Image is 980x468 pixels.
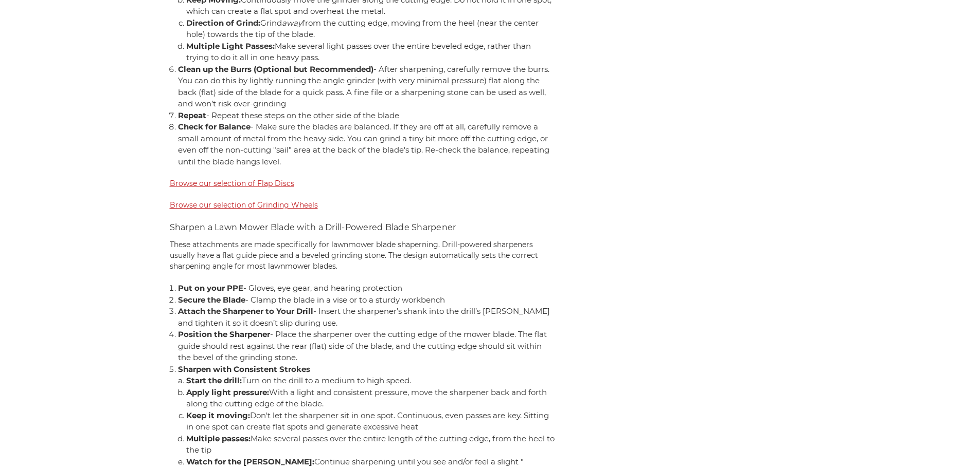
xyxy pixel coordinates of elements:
[186,18,539,40] span: from the cutting edge, moving from the heel (near the center hole) towards the tip of the blade.
[178,295,245,305] b: Secure the Blade
[186,434,555,455] span: Make several passes over the entire length of the cutting edge, from the heel to the tip
[206,110,399,120] span: - Repeat these steps on the other side of the blade
[186,387,269,397] b: Apply light pressure:
[186,376,242,385] b: Start the drill:
[245,295,445,305] span: - Clamp the blade in a vise or to a sturdy workbench
[186,434,251,443] b: Multiple passes:
[282,18,302,28] span: away
[178,329,270,339] b: Position the Sharpener
[186,387,547,409] span: With a light and consistent pressure, move the sharpener back and forth along the cutting edge of...
[260,18,282,28] span: Grind
[178,329,547,362] span: - Place the sharpener over the cutting edge of the mower blade. The flat guide should rest agains...
[170,240,538,271] span: These attachments are made specifically for lawnmower blade shaperning. Drill-powered sharpeners ...
[186,410,549,432] span: Don't let the sharpener sit in one spot. Continuous, even passes are key. Sitting in one spot can...
[178,122,251,132] b: Check for Balance
[178,122,549,166] span: - Make sure the blades are balanced. If they are off at all, carefully remove a small amount of m...
[243,283,402,293] span: - Gloves, eye gear, and hearing protection
[186,41,275,51] b: Multiple Light Passes:
[178,306,313,316] b: Attach the Sharpener to Your Drill
[178,64,373,74] b: Clean up the Burrs (Optional but Recommended)
[186,457,314,466] b: Watch for the [PERSON_NAME]:
[178,364,310,374] b: Sharpen with Consistent Strokes
[178,283,243,293] b: Put on your PPE
[186,18,260,28] b: Direction of Grind:
[186,41,531,63] span: Make several light passes over the entire beveled edge, rather than trying to do it all in one he...
[242,376,411,385] span: Turn on the drill to a medium to high speed.
[170,179,294,188] a: Browse our selection of Flap Discs
[186,410,250,420] b: Keep it moving:
[170,222,456,232] span: Sharpen a Lawn Mower Blade with a Drill-Powered Blade Sharpener
[178,110,206,120] b: Repeat
[170,200,318,210] a: Browse our selection of Grinding Wheels
[178,306,550,328] span: - Insert the sharpener’s shank into the drill’s [PERSON_NAME] and tighten it so it doesn’t slip d...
